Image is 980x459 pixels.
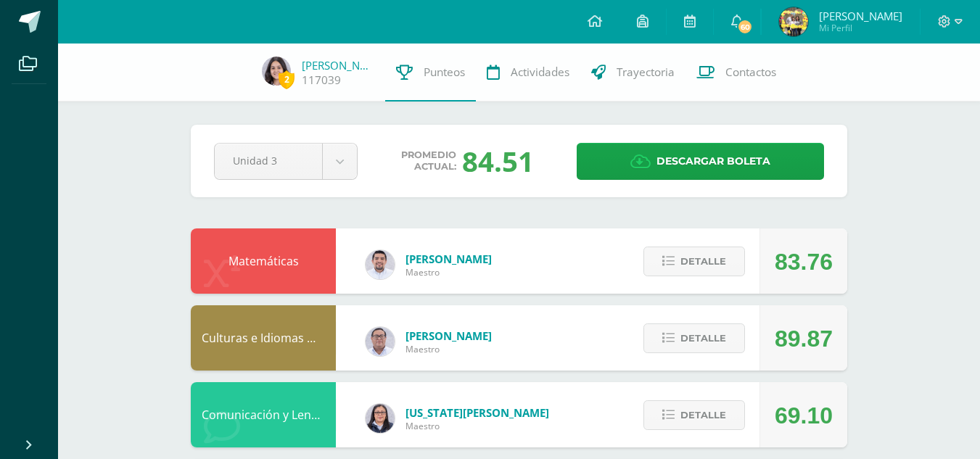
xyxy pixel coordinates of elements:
span: Trayectoria [617,65,675,80]
span: [PERSON_NAME] [405,252,492,266]
a: Unidad 3 [215,144,357,179]
span: 2 [279,70,295,88]
a: 117039 [302,73,341,88]
div: 69.10 [775,383,833,448]
span: Mi Perfil [819,22,902,34]
span: Maestro [405,420,549,432]
span: Maestro [405,343,492,355]
span: Maestro [405,266,492,278]
button: Detalle [643,323,745,353]
a: Contactos [685,44,787,102]
a: Descargar boleta [577,143,824,180]
span: Promedio actual: [401,149,456,173]
span: Detalle [680,402,726,429]
div: 89.87 [775,306,833,371]
div: 83.76 [775,229,833,294]
img: 5778bd7e28cf89dedf9ffa8080fc1cd8.png [366,327,395,356]
a: [PERSON_NAME] [302,58,374,73]
div: 84.51 [462,142,534,180]
div: Matemáticas [191,228,336,294]
a: Punteos [385,44,476,102]
span: [PERSON_NAME] [405,328,492,343]
span: Detalle [680,248,726,275]
img: 1dc3b97bb891b8df9f4c0cb0359b6b14.png [366,250,395,279]
img: 6c646add246d7a3939e78fc4c1063ac6.png [779,7,808,36]
span: 60 [737,19,753,35]
span: Punteos [424,65,465,80]
span: [PERSON_NAME] [819,9,902,23]
a: Actividades [476,44,580,102]
img: 80fbdba08885c5270303ba382656f13f.png [262,57,291,86]
div: Comunicación y Lenguaje, Idioma Extranjero: Inglés [191,382,336,447]
span: Unidad 3 [233,144,304,178]
span: Actividades [511,65,569,80]
a: Trayectoria [580,44,685,102]
button: Detalle [643,400,745,430]
span: Detalle [680,325,726,352]
button: Detalle [643,247,745,276]
span: Contactos [725,65,776,80]
img: e3bbb134d93969a5e3635e639c7a65a0.png [366,404,395,433]
span: [US_STATE][PERSON_NAME] [405,405,549,420]
span: Descargar boleta [656,144,770,179]
div: Culturas e Idiomas Mayas, Garífuna o Xinka [191,305,336,371]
